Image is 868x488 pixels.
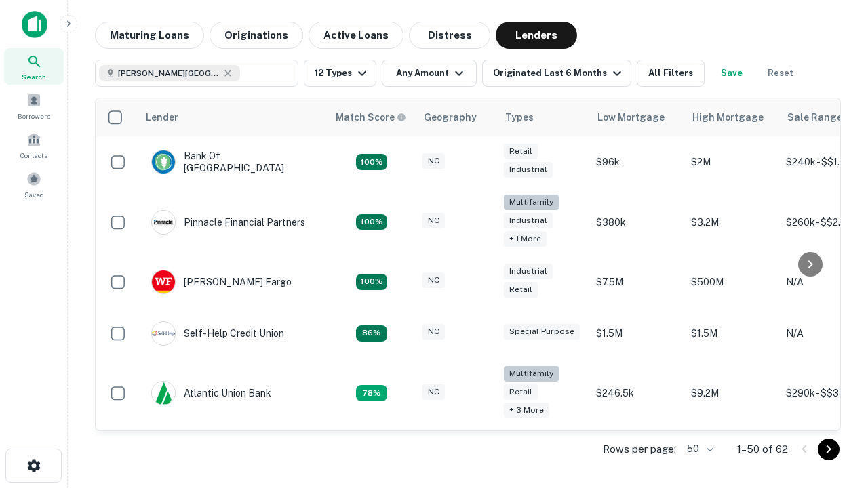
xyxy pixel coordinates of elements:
[95,22,204,49] button: Maturing Loans
[493,65,625,81] div: Originated Last 6 Months
[424,109,477,125] div: Geography
[684,188,779,256] td: $3.2M
[597,109,665,125] div: Low Mortgage
[336,110,403,125] h6: Match Score
[589,359,684,428] td: $246.5k
[146,109,178,125] div: Lender
[152,150,175,174] img: picture
[737,441,788,457] p: 1–50 of 62
[210,22,303,49] button: Originations
[589,308,684,359] td: $1.5M
[4,127,64,163] a: Contacts
[151,321,284,346] div: Self-help Credit Union
[4,166,64,203] a: Saved
[22,11,47,38] img: capitalize-icon.png
[504,213,553,228] div: Industrial
[684,359,779,428] td: $9.2M
[4,48,64,85] a: Search
[504,195,559,210] div: Multifamily
[684,136,779,188] td: $2M
[504,403,549,418] div: + 3 more
[356,214,387,230] div: Matching Properties: 23, hasApolloMatch: undefined
[496,22,577,49] button: Lenders
[152,211,175,234] img: picture
[422,384,445,400] div: NC
[382,60,477,87] button: Any Amount
[18,110,50,121] span: Borrowers
[504,282,538,298] div: Retail
[309,22,403,49] button: Active Loans
[787,109,842,125] div: Sale Range
[497,98,589,136] th: Types
[422,272,445,288] div: NC
[818,439,840,460] button: Go to next page
[152,322,175,345] img: picture
[504,231,547,247] div: + 1 more
[356,385,387,401] div: Matching Properties: 10, hasApolloMatch: undefined
[504,144,538,159] div: Retail
[422,324,445,340] div: NC
[504,366,559,382] div: Multifamily
[684,256,779,308] td: $500M
[422,153,445,169] div: NC
[800,380,868,445] iframe: Chat Widget
[356,154,387,170] div: Matching Properties: 14, hasApolloMatch: undefined
[637,60,705,87] button: All Filters
[152,382,175,405] img: picture
[4,87,64,124] a: Borrowers
[422,213,445,228] div: NC
[152,270,175,293] img: picture
[504,324,580,340] div: Special Purpose
[589,188,684,256] td: $380k
[304,60,376,87] button: 12 Types
[22,71,46,82] span: Search
[356,274,387,290] div: Matching Properties: 14, hasApolloMatch: undefined
[505,109,534,125] div: Types
[504,384,538,400] div: Retail
[589,136,684,188] td: $96k
[328,98,416,136] th: Capitalize uses an advanced AI algorithm to match your search with the best lender. The match sco...
[151,270,292,294] div: [PERSON_NAME] Fargo
[138,98,328,136] th: Lender
[151,150,314,174] div: Bank Of [GEOGRAPHIC_DATA]
[504,264,553,279] div: Industrial
[482,60,631,87] button: Originated Last 6 Months
[589,256,684,308] td: $7.5M
[710,60,753,87] button: Save your search to get updates of matches that match your search criteria.
[24,189,44,200] span: Saved
[589,98,684,136] th: Low Mortgage
[20,150,47,161] span: Contacts
[692,109,764,125] div: High Mortgage
[682,439,715,459] div: 50
[356,325,387,342] div: Matching Properties: 11, hasApolloMatch: undefined
[684,308,779,359] td: $1.5M
[151,381,271,405] div: Atlantic Union Bank
[684,98,779,136] th: High Mortgage
[151,210,305,235] div: Pinnacle Financial Partners
[409,22,490,49] button: Distress
[336,110,406,125] div: Capitalize uses an advanced AI algorithm to match your search with the best lender. The match sco...
[118,67,220,79] span: [PERSON_NAME][GEOGRAPHIC_DATA], [GEOGRAPHIC_DATA]
[416,98,497,136] th: Geography
[603,441,676,457] p: Rows per page:
[504,162,553,178] div: Industrial
[759,60,802,87] button: Reset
